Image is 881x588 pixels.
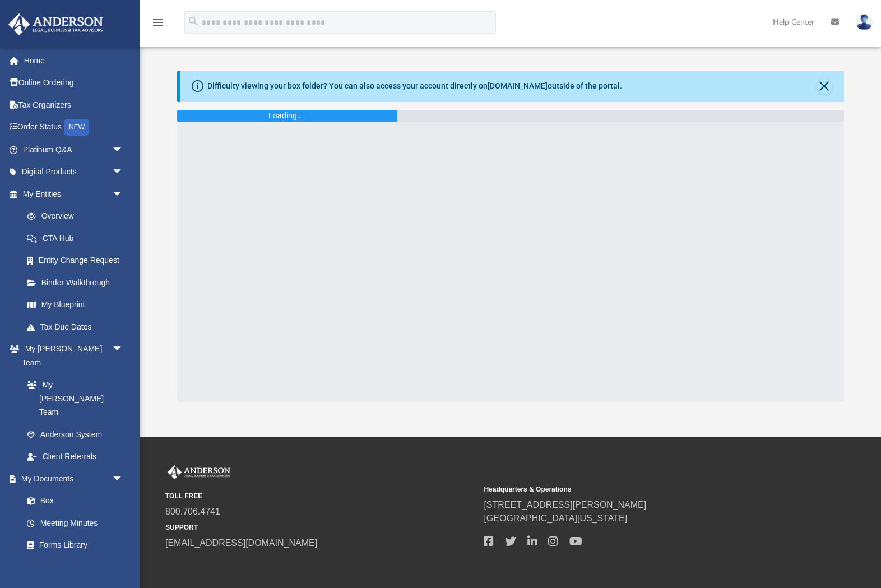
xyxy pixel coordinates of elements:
[16,227,140,249] a: CTA Hub
[165,491,476,501] small: TOLL FREE
[64,119,89,136] div: NEW
[112,467,135,490] span: arrow_drop_down
[8,116,140,139] a: Order StatusNEW
[8,338,135,374] a: My [PERSON_NAME] Teamarrow_drop_down
[165,465,233,480] img: Anderson Advisors Platinum Portal
[8,161,140,183] a: Digital Productsarrow_drop_down
[165,507,220,516] a: 800.706.4741
[16,374,129,424] a: My [PERSON_NAME] Team
[165,538,317,548] a: [EMAIL_ADDRESS][DOMAIN_NAME]
[16,534,129,557] a: Forms Library
[268,110,305,122] div: Loading ...
[8,467,135,490] a: My Documentsarrow_drop_down
[8,183,140,205] a: My Entitiesarrow_drop_down
[8,72,140,94] a: Online Ordering
[856,14,873,30] img: User Pic
[207,80,622,92] div: Difficulty viewing your box folder? You can also access your account directly on outside of the p...
[16,490,129,512] a: Box
[817,78,832,94] button: Close
[8,94,140,116] a: Tax Organizers
[16,423,135,446] a: Anderson System
[16,249,140,272] a: Entity Change Request
[112,161,135,184] span: arrow_drop_down
[16,512,135,534] a: Meeting Minutes
[5,13,106,35] img: Anderson Advisors Platinum Portal
[16,294,135,316] a: My Blueprint
[484,484,794,494] small: Headquarters & Operations
[484,500,646,510] a: [STREET_ADDRESS][PERSON_NAME]
[151,21,165,29] a: menu
[8,49,140,72] a: Home
[165,522,476,533] small: SUPPORT
[151,16,165,29] i: menu
[16,271,140,294] a: Binder Walkthrough
[16,205,140,228] a: Overview
[488,81,548,90] a: [DOMAIN_NAME]
[112,138,135,161] span: arrow_drop_down
[16,316,140,338] a: Tax Due Dates
[16,446,135,468] a: Client Referrals
[8,138,140,161] a: Platinum Q&Aarrow_drop_down
[112,338,135,361] span: arrow_drop_down
[484,513,627,523] a: [GEOGRAPHIC_DATA][US_STATE]
[112,183,135,206] span: arrow_drop_down
[187,15,200,27] i: search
